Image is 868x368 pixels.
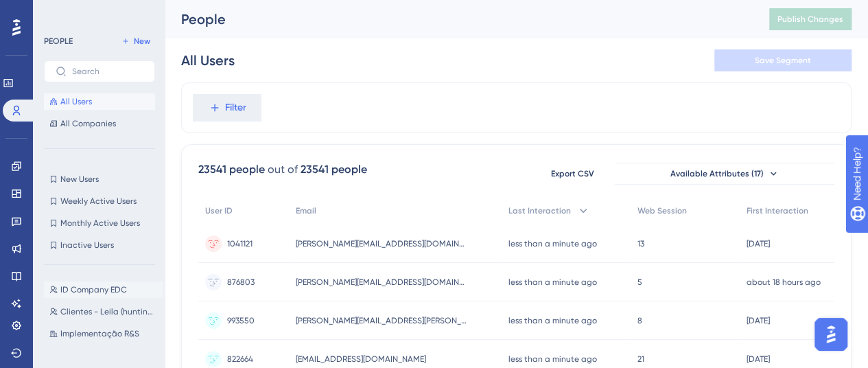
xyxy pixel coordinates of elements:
[60,284,127,295] span: ID Company EDC
[508,277,597,287] time: less than a minute ago
[60,306,158,317] span: Clientes - Leila (hunting e selo)
[747,239,770,249] time: [DATE]
[227,354,253,365] span: 822664
[755,55,811,66] span: Save Segment
[225,100,246,116] span: Filter
[747,205,808,216] span: First Interaction
[44,215,155,231] button: Monthly Active Users
[44,115,155,132] button: All Companies
[637,205,687,216] span: Web Session
[117,33,155,49] button: New
[60,118,116,129] span: All Companies
[508,316,597,325] time: less than a minute ago
[32,3,86,20] span: Need Help?
[747,277,821,287] time: about 18 hours ago
[615,163,834,185] button: Available Attributes (17)
[227,315,255,326] span: 993550
[44,193,155,209] button: Weekly Active Users
[777,14,843,25] span: Publish Changes
[44,171,155,187] button: New Users
[193,94,261,122] button: Filter
[508,239,597,249] time: less than a minute ago
[296,315,467,326] span: [PERSON_NAME][EMAIL_ADDRESS][PERSON_NAME][DOMAIN_NAME]
[296,205,316,216] span: Email
[44,281,163,298] button: ID Company EDC
[227,238,253,249] span: 1041121
[198,161,265,178] div: 23541 people
[134,36,150,47] span: New
[551,168,594,179] span: Export CSV
[181,51,235,70] div: All Users
[637,238,644,249] span: 13
[44,325,163,342] button: Implementação R&S
[181,10,735,29] div: People
[296,238,467,249] span: [PERSON_NAME][EMAIL_ADDRESS][DOMAIN_NAME]
[268,161,298,178] div: out of
[810,314,852,355] iframe: UserGuiding AI Assistant Launcher
[296,277,467,288] span: [PERSON_NAME][EMAIL_ADDRESS][DOMAIN_NAME]
[60,240,114,251] span: Inactive Users
[670,168,764,179] span: Available Attributes (17)
[60,174,99,185] span: New Users
[44,303,163,320] button: Clientes - Leila (hunting e selo)
[301,161,367,178] div: 23541 people
[747,354,770,364] time: [DATE]
[714,49,852,71] button: Save Segment
[637,315,642,326] span: 8
[44,93,155,110] button: All Users
[44,237,155,253] button: Inactive Users
[769,8,852,30] button: Publish Changes
[227,277,255,288] span: 876803
[637,354,644,365] span: 21
[747,316,770,325] time: [DATE]
[637,277,642,288] span: 5
[538,163,607,185] button: Export CSV
[60,96,92,107] span: All Users
[508,205,571,216] span: Last Interaction
[44,36,73,47] div: PEOPLE
[72,67,143,76] input: Search
[296,354,426,365] span: [EMAIL_ADDRESS][DOMAIN_NAME]
[205,205,233,216] span: User ID
[60,196,137,207] span: Weekly Active Users
[508,354,597,364] time: less than a minute ago
[60,328,139,339] span: Implementação R&S
[60,218,140,229] span: Monthly Active Users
